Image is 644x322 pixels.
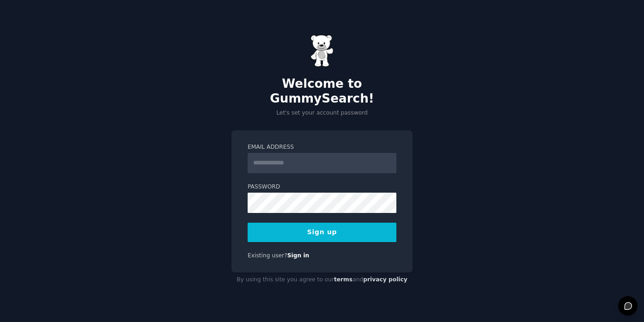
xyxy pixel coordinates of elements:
[248,252,287,259] span: Existing user?
[287,252,310,259] a: Sign in
[363,276,407,283] a: privacy policy
[231,109,413,117] p: Let's set your account password
[248,143,396,152] label: Email Address
[310,35,334,67] img: Gummy Bear
[334,276,352,283] a: terms
[231,273,413,287] div: By using this site you agree to our and
[248,223,396,242] button: Sign up
[231,77,413,106] h2: Welcome to GummySearch!
[248,183,396,191] label: Password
